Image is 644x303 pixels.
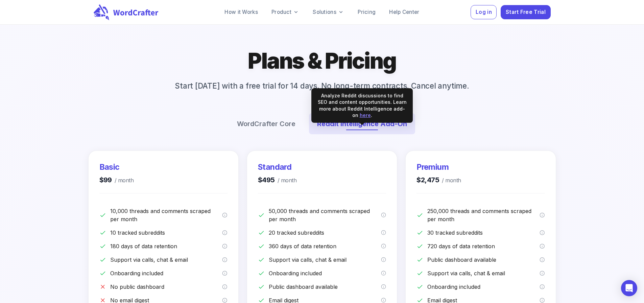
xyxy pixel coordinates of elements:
svg: Maximum number of subreddits you can monitor for new threads and comments. These are the data sou... [540,230,545,235]
p: Support via calls, chat & email [269,256,381,264]
div: Analyze Reddit discussions to find SEO and content opportunities. Learn more about Reddit Intelli... [317,92,407,119]
p: Onboarding included [427,283,540,291]
svg: We offer a hands-on onboarding for the entire team for customers with the Basic Plan. Our structu... [222,271,228,276]
a: Help Center [384,5,425,19]
h1: Plans & Pricing [248,47,396,75]
a: Pricing [352,5,381,19]
svg: How long we keep your scraped data in the database. Threads and comments older than 180 days are ... [222,243,228,249]
a: Solutions [307,5,350,19]
span: / month [112,176,134,185]
button: Reddit Intelligence Add-On [309,113,415,134]
span: Start Free Trial [506,8,546,17]
p: 10,000 threads and comments scraped per month [110,207,222,223]
svg: We offer support via calls, chat and email to our customers with the Basic Plan [222,257,228,262]
h3: Basic [99,162,134,172]
div: Open Intercom Messenger [621,280,637,296]
h4: $495 [258,175,296,185]
span: / month [439,176,461,185]
p: Public dashboard available [269,283,381,291]
svg: Option to make your dashboard publicly accessible via URL, allowing others to view and use it wit... [540,257,545,262]
button: Start Free Trial [501,5,550,20]
svg: We offer support via calls, chat and email to our customers with the Standard Plan [381,257,386,262]
svg: Your dashboard remains private and requires login to access. Cannot be shared publicly with other... [222,284,228,289]
p: 20 tracked subreddits [269,229,381,237]
p: 10 tracked subreddits [110,229,222,237]
svg: Maximum number of Reddit threads and comments we scrape monthly from your selected subreddits, an... [222,212,228,218]
button: WordCrafter Core [229,113,304,134]
span: / month [275,176,296,185]
svg: Maximum number of subreddits you can monitor for new threads and comments. These are the data sou... [381,230,386,235]
p: Onboarding included [110,269,222,277]
p: 720 days of data retention [427,242,540,250]
svg: Maximum number of Reddit threads and comments we scrape monthly from your selected subreddits, an... [540,212,545,218]
svg: We offer a hands-on onboarding for the entire team for customers with the Standard Plan. Our stru... [381,271,386,276]
svg: Receive a daily, weekly or monthly email digest of the most important insights from your dashboard. [381,298,386,303]
p: No public dashboard [110,283,222,291]
svg: Maximum number of Reddit threads and comments we scrape monthly from your selected subreddits, an... [381,212,386,218]
p: Start [DATE] with a free trial for 14 days. No long-term contracts. Cancel anytime. [164,80,480,92]
svg: Receive a daily, weekly or monthly email digest of the most important insights from your dashboard. [222,298,228,303]
p: 30 tracked subreddits [427,229,540,237]
h4: $99 [99,175,134,185]
a: How it Works [219,5,263,19]
h3: Standard [258,162,296,172]
svg: How long we keep your scraped data in the database. Threads and comments older than 360 days are ... [381,243,386,249]
p: Onboarding included [269,269,381,277]
button: Log in [471,5,497,20]
svg: Option to make your dashboard publicly accessible via URL, allowing others to view and use it wit... [381,284,386,289]
a: Product [266,5,305,19]
svg: Maximum number of subreddits you can monitor for new threads and comments. These are the data sou... [222,230,228,235]
a: here [360,112,371,118]
svg: How long we keep your scraped data in the database. Threads and comments older than 720 days are ... [540,243,545,249]
svg: We offer support via calls, chat and email to our customers with the Premium Plan [540,271,545,276]
p: 360 days of data retention [269,242,381,250]
h3: Premium [416,162,461,172]
p: 50,000 threads and comments scraped per month [269,207,381,223]
p: Public dashboard available [427,256,540,264]
p: 180 days of data retention [110,242,222,250]
h4: $2,475 [416,175,461,185]
p: 250,000 threads and comments scraped per month [427,207,540,223]
svg: Receive a daily, weekly or monthly email digest of the most important insights from your dashboard. [540,298,545,303]
p: Support via calls, chat & email [427,269,540,277]
svg: We offer a hands-on onboarding for the entire team for customers with the Premium Plan. Our struc... [540,284,545,289]
p: Support via calls, chat & email [110,256,222,264]
span: Log in [476,8,492,17]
